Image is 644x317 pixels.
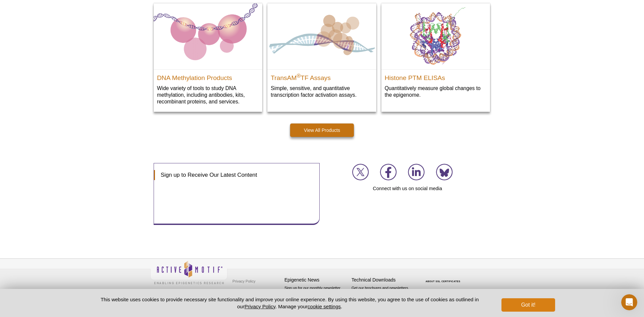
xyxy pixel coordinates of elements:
[231,286,266,296] a: Terms & Conditions
[267,3,376,105] a: TransAM TransAM®TF Assays Simple, sensitive, and quantitative transcription factor activation ass...
[352,164,369,180] img: Join us on X
[325,185,491,191] h4: Connect with us on social media
[245,304,275,309] a: Privacy Policy
[271,85,373,98] p: Simple, sensitive, and quantitative transcription factor activation assays.
[621,294,637,310] iframe: Intercom live chat
[231,276,257,286] a: Privacy Policy
[501,298,555,312] button: Got it!
[408,164,425,180] img: Join us on LinkedIn
[157,71,259,81] h2: DNA Methylation Products
[436,164,453,180] img: Join us on Bluesky
[297,73,301,79] sup: ®
[154,3,262,112] a: DNA Methylation Products & Services DNA Methylation Products Wide variety of tools to study DNA m...
[419,270,469,285] table: Click to Verify - This site chose Symantec SSL for secure e-commerce and confidential communicati...
[381,3,490,69] img: Histone PTM ELISAs
[385,71,487,81] h2: Histone PTM ELISAs
[352,285,415,302] p: Get our brochures and newsletters, or request them by mail.
[290,124,354,137] a: View All Products
[154,170,313,180] h3: Sign up to Receive Our Latest Content
[157,85,259,105] p: Wide variety of tools to study DNA methylation, including antibodies, kits, recombinant proteins,...
[381,3,490,105] a: Histone PTM ELISAs Histone PTM ELISAs Quantitatively measure global changes to the epigenome.
[271,71,373,81] h2: TransAM TF Assays
[308,304,341,309] button: cookie settings
[89,296,490,310] p: This website uses cookies to provide necessary site functionality and improve your online experie...
[150,259,227,286] img: Active Motif,
[385,85,487,98] p: Quantitatively measure global changes to the epigenome.
[352,277,415,283] h4: Technical Downloads
[284,285,348,308] p: Sign up for our monthly newsletter highlighting recent publications in the field of epigenetics.
[154,3,262,69] img: DNA Methylation Products & Services
[267,3,376,69] img: TransAM
[380,164,397,180] img: Join us on Facebook
[426,280,461,283] a: ABOUT SSL CERTIFICATES
[284,277,348,283] h4: Epigenetic News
